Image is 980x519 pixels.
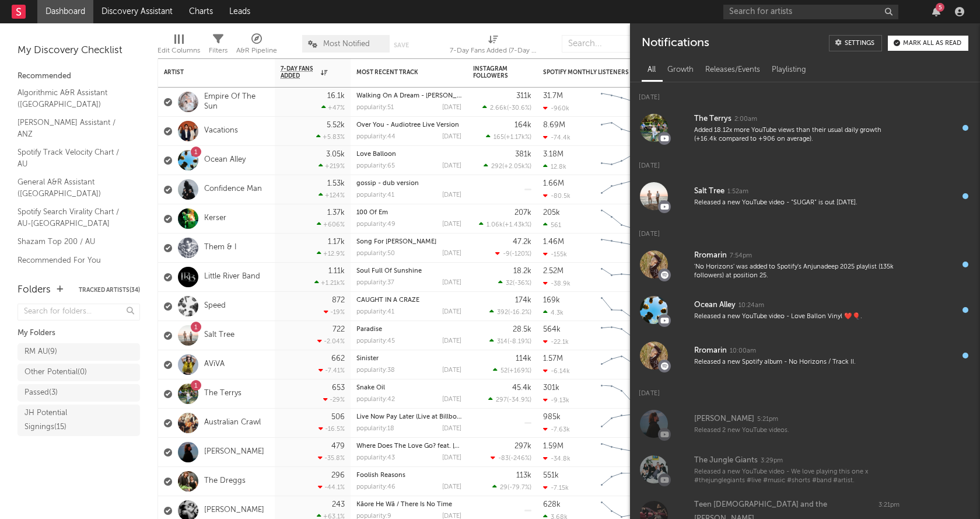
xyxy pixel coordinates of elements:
[694,249,727,263] div: Rromarin
[442,105,461,111] div: [DATE]
[543,501,561,508] div: 628k
[543,396,569,404] div: -9.13k
[356,484,395,490] div: popularity: 46
[24,406,107,434] div: JH Potential Signings ( 15 )
[489,308,531,316] div: ( )
[356,210,461,216] div: 100 Of Em
[356,414,461,420] div: Live Now Pay Later (Live at Billboard 1981)
[318,454,345,462] div: -35.8 %
[17,116,128,140] a: [PERSON_NAME] Assistant / ANZ
[694,412,754,426] div: [PERSON_NAME]
[204,301,226,311] a: Speed
[24,365,87,379] div: Other Potential ( 0 )
[332,326,345,333] div: 722
[723,5,898,19] input: Search for artists
[17,343,140,361] a: RM AU(9)
[442,163,461,169] div: [DATE]
[543,92,563,100] div: 31.7M
[630,447,980,492] a: The Jungle Giants3:29pmReleased a new YouTube video - We love playing this one x #thejunglegiants...
[204,214,226,224] a: Kerser
[442,309,461,315] div: [DATE]
[356,297,419,304] a: CAUGHT IN A CRAZE
[332,501,345,508] div: 243
[356,472,405,479] a: Foolish Reasons
[356,93,461,99] div: Walking On A Dream - Marlon Hoffstadt Remix
[543,238,564,246] div: 1.46M
[630,242,980,287] a: Rromarin7:54pm'No Horizons' was added to Spotify's Anjunadeep 2025 playlist (135k followers) at p...
[157,44,200,58] div: Edit Columns
[450,44,537,58] div: 7-Day Fans Added (7-Day Fans Added)
[505,222,530,228] span: +1.43k %
[164,69,251,76] div: Artist
[503,251,510,257] span: -9
[332,384,345,392] div: 653
[491,454,531,462] div: ( )
[543,163,566,170] div: 12.8k
[17,44,140,58] div: My Discovery Checklist
[356,297,461,304] div: CAUGHT IN A CRAZE
[642,60,661,80] div: All
[17,235,128,248] a: Shazam Top 200 / AU
[318,191,345,199] div: +124 %
[204,476,246,486] a: The Dreggs
[356,356,461,362] div: Sinister
[209,29,228,63] div: Filters
[331,413,345,421] div: 506
[630,105,980,151] a: The Terrys2:00amAdded 18.12x more YouTube views than their usual daily growth (+16.4k compared to...
[356,122,461,128] div: Over You - Audiotree Live Version
[318,483,345,491] div: -44.1 %
[490,105,507,112] span: 2.66k
[630,173,980,219] a: Salt Tree1:52amReleased a new YouTube video - “SUGAR” is out [DATE].
[79,287,140,293] button: Tracked Artists(34)
[596,204,648,234] svg: Chart title
[331,355,345,363] div: 662
[509,105,530,112] span: -30.6 %
[543,134,570,141] div: -74.4k
[596,175,648,204] svg: Chart title
[356,122,459,128] a: Over You - Audiotree Live Version
[323,396,345,403] div: -29 %
[932,7,940,16] button: 5
[356,501,452,508] a: Kāore He Wā / There Is No Time
[321,104,345,112] div: +47 %
[442,250,461,257] div: [DATE]
[543,209,560,217] div: 205k
[495,250,531,257] div: ( )
[513,267,531,275] div: 18.2k
[484,162,531,170] div: ( )
[543,297,560,304] div: 169k
[281,65,318,79] span: 7-Day Fans Added
[543,280,570,287] div: -38.9k
[509,339,530,345] span: -8.19 %
[829,35,882,51] a: Settings
[488,396,531,403] div: ( )
[316,133,345,141] div: +5.83 %
[482,104,531,112] div: ( )
[596,263,648,292] svg: Chart title
[630,378,980,401] div: [DATE]
[356,280,394,286] div: popularity: 37
[727,187,748,196] div: 1:52am
[543,426,570,433] div: -7.63k
[514,121,531,129] div: 164k
[694,344,727,358] div: Rromarin
[356,239,436,245] a: Song For [PERSON_NAME]
[356,443,519,450] a: Where Does The Love Go? feat. [GEOGRAPHIC_DATA]
[510,309,530,316] span: -16.2 %
[512,251,530,257] span: -120 %
[509,485,530,491] span: -79.7 %
[516,355,531,363] div: 114k
[496,397,507,403] span: 297
[356,151,461,158] div: Love Balloon
[318,367,345,374] div: -7.41 %
[317,250,345,257] div: +12.9 %
[356,239,461,245] div: Song For Sarah
[510,455,530,462] span: -246 %
[596,438,648,467] svg: Chart title
[515,151,531,158] div: 381k
[17,283,51,297] div: Folders
[506,134,530,141] span: +1.17k %
[204,243,237,253] a: Them & I
[514,209,531,217] div: 207k
[318,425,345,433] div: -16.5 %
